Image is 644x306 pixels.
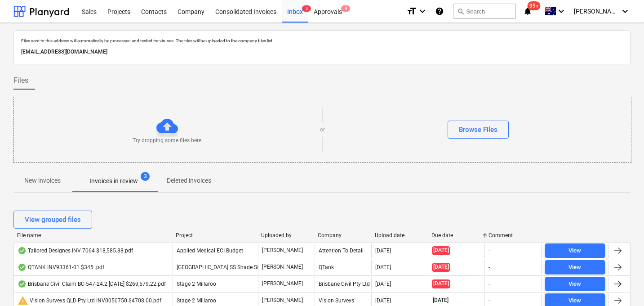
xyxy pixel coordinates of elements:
[459,124,497,135] div: Browse Files
[89,176,138,186] p: Invoices in review
[568,246,581,256] div: View
[261,232,311,238] div: Uploaded by
[262,297,303,304] p: [PERSON_NAME]
[568,279,581,289] div: View
[448,121,509,139] button: Browse Files
[13,97,631,163] div: Try dropping some files hereorBrowse Files
[432,263,450,271] span: [DATE]
[315,243,371,258] div: Attention To Detail
[568,296,581,306] div: View
[489,264,490,270] div: -
[141,172,150,181] span: 3
[13,75,28,86] span: Files
[177,247,243,254] span: Applied Medical ECI Budget
[432,279,450,288] span: [DATE]
[17,232,169,238] div: File name
[318,232,367,238] div: Company
[489,247,490,254] div: -
[545,277,605,291] button: View
[18,247,27,254] div: OCR finished
[18,280,166,288] div: Brisbane Civil Claim BC-547-24.2 [DATE] $269,579.22.pdf
[177,281,216,287] span: Stage 2 Millaroo
[21,47,623,57] p: [EMAIL_ADDRESS][DOMAIN_NAME]
[341,5,350,12] span: 4
[24,176,61,185] p: New invoices
[432,246,450,255] span: [DATE]
[21,38,623,44] p: Files sent to this address will automatically be processed and tested for viruses. The files will...
[25,214,81,225] div: View grouped files
[489,297,490,304] div: -
[18,247,133,254] div: Tailored Designes INV-7064 $18,585.88.pdf
[375,297,391,304] div: [DATE]
[545,260,605,274] button: View
[18,264,104,271] div: QTANK INV93361-01 $345 .pdf
[489,281,490,287] div: -
[620,6,631,17] i: keyboard_arrow_down
[18,295,161,306] div: Vision Surveys QLD Pty Ltd INV0050750 $4708.00.pdf
[375,232,424,238] div: Upload date
[375,281,391,287] div: [DATE]
[432,297,449,304] span: [DATE]
[13,211,92,229] button: View grouped files
[262,263,303,271] p: [PERSON_NAME]
[574,8,619,15] span: [PERSON_NAME]
[177,297,216,304] span: Stage 2 Millaroo
[320,126,325,134] p: or
[435,6,444,17] i: Knowledge base
[18,264,27,271] div: OCR finished
[556,6,567,17] i: keyboard_arrow_down
[262,247,303,254] p: [PERSON_NAME]
[599,263,644,306] iframe: Chat Widget
[315,277,371,291] div: Brisbane Civil Pty Ltd
[375,247,391,254] div: [DATE]
[431,232,481,238] div: Due date
[302,5,311,12] span: 3
[133,137,201,144] p: Try dropping some files here
[523,6,532,17] i: notifications
[177,264,276,270] span: Cedar Creek SS Shade Structure
[528,1,541,10] span: 99+
[453,4,516,19] button: Search
[417,6,428,17] i: keyboard_arrow_down
[375,264,391,270] div: [DATE]
[18,295,28,306] span: warning
[176,232,254,238] div: Project
[457,8,464,15] span: search
[545,243,605,258] button: View
[18,280,27,288] div: OCR finished
[489,232,538,238] div: Comment
[167,176,211,185] p: Deleted invoices
[406,6,417,17] i: format_size
[262,280,303,288] p: [PERSON_NAME]
[315,260,371,274] div: QTank
[568,262,581,273] div: View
